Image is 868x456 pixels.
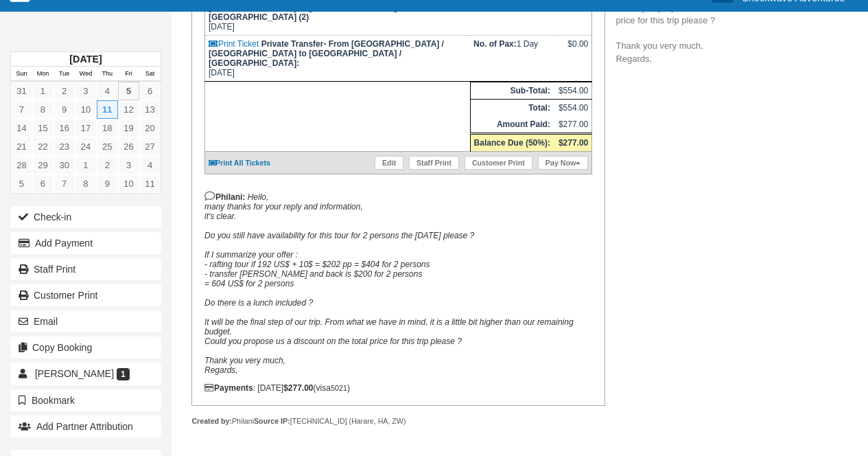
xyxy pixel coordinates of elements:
a: 30 [54,156,75,174]
div: $0.00 [557,39,588,60]
a: Staff Print [409,156,459,170]
a: 29 [32,156,54,174]
a: 5 [118,82,139,100]
a: 11 [97,100,118,119]
a: 31 [11,82,32,100]
a: 21 [11,137,32,156]
span: 1 [117,368,130,380]
a: 6 [139,82,161,100]
a: Edit [375,156,403,170]
a: Customer Print [10,284,161,306]
a: 13 [139,100,161,119]
td: 1 Day [470,36,554,82]
div: Philani [TECHNICAL_ID] (Harare, HA, ZW) [191,416,605,426]
th: Wed [75,67,96,82]
a: 3 [75,82,96,100]
strong: [DATE] [69,54,102,65]
a: 4 [97,82,118,100]
a: 19 [118,119,139,137]
a: 9 [54,100,75,119]
a: 14 [11,119,32,137]
a: Staff Print [10,258,161,280]
a: 28 [11,156,32,174]
a: 11 [139,174,161,193]
a: 26 [118,137,139,156]
a: 1 [75,156,96,174]
button: Bookmark [10,389,161,411]
a: 7 [54,174,75,193]
a: 17 [75,119,96,137]
a: 10 [118,174,139,193]
a: 12 [118,100,139,119]
a: 7 [11,100,32,119]
strong: Private Transfer- From [GEOGRAPHIC_DATA] / [GEOGRAPHIC_DATA] to [GEOGRAPHIC_DATA] / [GEOGRAPHIC_D... [209,39,444,68]
button: Add Payment [10,232,161,254]
th: Balance Due (50%): [470,134,554,152]
button: Copy Booking [10,337,161,358]
th: Amount Paid: [470,116,554,134]
a: 27 [139,137,161,156]
th: Mon [32,67,54,82]
a: 9 [97,174,118,193]
strong: Payments [204,383,253,393]
a: 22 [32,137,54,156]
th: Sun [11,67,32,82]
em: Hello, many thanks for your reply and information, it's clear. Do you still have availability for... [204,192,574,375]
a: 8 [75,174,96,193]
a: 1 [32,82,54,100]
span: [PERSON_NAME] [35,368,114,379]
a: 8 [32,100,54,119]
strong: Source IP: [254,417,290,425]
a: 4 [139,156,161,174]
strong: $277.00 [559,138,588,148]
div: : [DATE] (visa ) [204,383,592,393]
button: Add Partner Attribution [10,415,161,437]
strong: Created by: [191,417,232,425]
a: Print All Tickets [209,159,270,167]
a: 16 [54,119,75,137]
a: 20 [139,119,161,137]
a: 15 [32,119,54,137]
a: 3 [118,156,139,174]
strong: $277.00 [283,383,313,393]
th: Sub-Total: [470,82,554,100]
th: Thu [97,67,118,82]
th: Total: [470,100,554,117]
a: 2 [54,82,75,100]
a: 6 [32,174,54,193]
a: 23 [54,137,75,156]
td: $554.00 [554,82,592,100]
a: 2 [97,156,118,174]
td: $554.00 [554,100,592,117]
th: Fri [118,67,139,82]
a: Pay Now [538,156,588,170]
th: Tue [54,67,75,82]
a: Print Ticket [209,39,259,49]
a: 18 [97,119,118,137]
a: 24 [75,137,96,156]
a: Customer Print [465,156,532,170]
td: $277.00 [554,116,592,134]
td: [DATE] [204,36,470,82]
a: [PERSON_NAME] 1 [10,363,161,385]
small: 5021 [331,384,347,392]
strong: Philani: [204,192,245,202]
a: 5 [11,174,32,193]
button: Email [10,310,161,332]
a: 10 [75,100,96,119]
strong: No. of Pax [473,39,517,49]
th: Sat [139,67,161,82]
a: 25 [97,137,118,156]
button: Check-in [10,206,161,228]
